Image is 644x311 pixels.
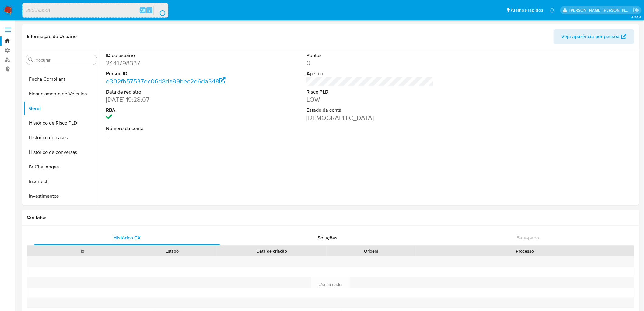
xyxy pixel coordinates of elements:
[106,70,233,77] dt: Person ID
[331,248,412,254] div: Origem
[140,7,145,13] span: Alt
[106,89,233,95] dt: Data de registro
[153,6,166,15] button: search-icon
[34,57,95,63] input: Procurar
[106,95,233,104] dd: [DATE] 19:28:07
[570,7,631,13] p: marcos.ferreira@mercadopago.com.br
[554,29,634,44] button: Veja aparência por pessoa
[306,52,434,59] dt: Pontos
[106,132,233,140] dd: -
[23,101,100,116] button: Geral
[306,89,434,95] dt: Risco PLD
[23,87,100,101] button: Financiamento de Veículos
[28,57,33,62] button: Procurar
[27,34,77,40] h1: Informação do Usuário
[23,203,100,218] button: Items
[306,107,434,114] dt: Estado da conta
[562,29,620,44] span: Veja aparência por pessoa
[511,7,544,13] span: Atalhos rápidos
[23,116,100,130] button: Histórico de Risco PLD
[23,130,100,145] button: Histórico de casos
[106,107,233,114] dt: RBA
[113,234,141,241] span: Histórico CX
[23,160,100,174] button: IV Challenges
[27,214,634,221] h1: Contatos
[106,125,233,132] dt: Número da conta
[517,234,539,241] span: Bate-papo
[317,234,338,241] span: Soluções
[420,248,630,254] div: Processo
[23,145,100,160] button: Histórico de conversas
[633,7,639,13] a: Sair
[149,7,150,13] span: s
[23,174,100,189] button: Insurtech
[306,114,434,122] dd: [DEMOGRAPHIC_DATA]
[306,59,434,67] dd: 0
[106,59,233,67] dd: 2441798337
[306,95,434,104] dd: LOW
[23,72,100,87] button: Fecha Compliant
[23,189,100,203] button: Investimentos
[106,52,233,59] dt: ID do usuário
[131,248,212,254] div: Estado
[550,8,555,13] a: Notificações
[42,248,123,254] div: Id
[106,77,226,86] a: e302fb57537ec06d8da99bec2e6da348
[23,6,168,14] input: Pesquise usuários ou casos...
[221,248,322,254] div: Data de criação
[306,70,434,77] dt: Apelido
